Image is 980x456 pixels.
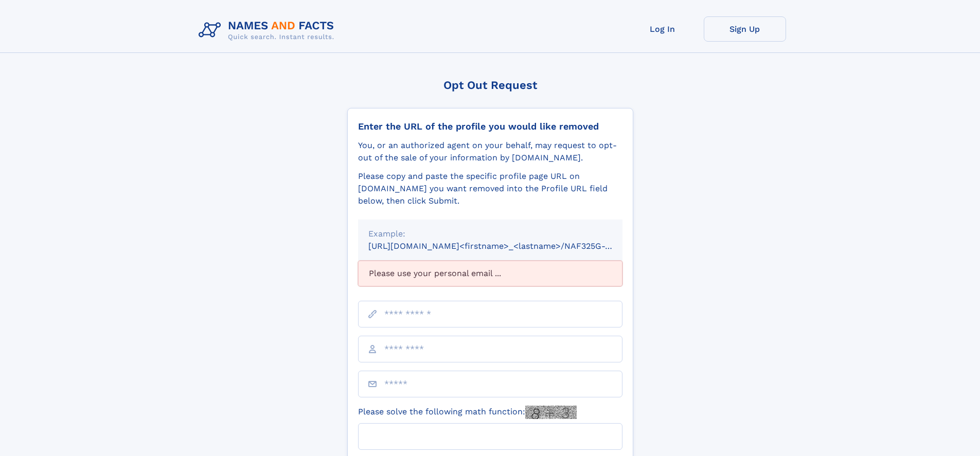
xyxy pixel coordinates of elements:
div: Enter the URL of the profile you would like removed [358,121,622,132]
a: Sign Up [704,16,786,42]
div: You, or an authorized agent on your behalf, may request to opt-out of the sale of your informatio... [358,139,622,164]
div: Opt Out Request [347,79,633,92]
div: Example: [368,228,612,240]
img: Logo Names and Facts [194,16,343,44]
div: Please copy and paste the specific profile page URL on [DOMAIN_NAME] you want removed into the Pr... [358,170,622,207]
label: Please solve the following math function: [358,406,577,419]
small: [URL][DOMAIN_NAME]<firstname>_<lastname>/NAF325G-xxxxxxxx [368,241,642,251]
a: Log In [621,16,704,42]
div: Please use your personal email ... [358,261,622,286]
